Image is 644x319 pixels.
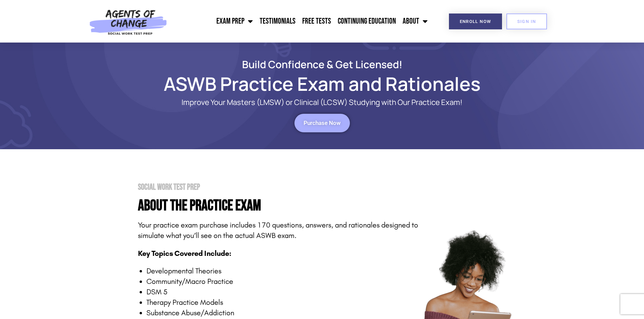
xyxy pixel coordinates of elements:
li: Substance Abuse/Addiction [146,308,419,318]
span: Enroll Now [460,19,491,24]
li: Community/Macro Practice [146,276,419,287]
a: Exam Prep [213,13,256,30]
span: Your practice exam purchase includes 170 questions, answers, and rationales designed to simulate ... [138,221,418,240]
h4: About the PRactice Exam [138,198,419,213]
p: Improve Your Masters (LMSW) or Clinical (LCSW) Studying with Our Practice Exam! [157,98,488,107]
a: SIGN IN [506,14,547,29]
span: Developmental Theories [146,267,221,275]
a: Testimonials [256,13,299,30]
a: About [399,13,431,30]
a: Enroll Now [449,14,502,29]
a: Free Tests [299,13,334,30]
span: Key Topics Covered Include: [138,249,231,258]
li: Therapy Practice Models [146,297,419,308]
span: Purchase Now [304,120,341,126]
li: DSM 5 [146,287,419,297]
h1: ASWB Practice Exam and Rationales [129,76,515,91]
a: Continuing Education [334,13,399,30]
h2: Social Work Test Prep [138,183,419,191]
h2: Build Confidence & Get Licensed! [129,59,515,69]
a: Purchase Now [294,114,350,132]
span: SIGN IN [517,19,536,24]
nav: Menu [171,13,431,30]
